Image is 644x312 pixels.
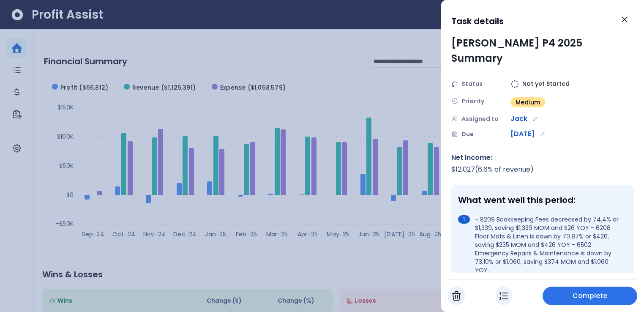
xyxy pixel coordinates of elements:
div: Net Income: [451,153,634,163]
span: Due [461,130,474,139]
span: Assigned to [461,115,499,123]
img: Not yet Started [510,80,519,88]
img: Status [451,81,458,88]
span: Complete [573,291,608,301]
img: Cancel Task [452,291,461,301]
span: Jack [510,114,527,124]
img: In Progress [499,291,508,301]
div: What went well this period: [458,195,624,205]
button: Edit due date [538,129,547,139]
div: $ 12,027 ( 6.6 % of revenue) [451,164,634,175]
span: Medium [516,98,540,107]
span: Not yet Started [522,79,570,88]
button: Edit assignment [531,114,540,123]
button: Complete [543,287,637,305]
span: Status [461,79,483,88]
h1: Task details [451,14,504,29]
span: Priority [461,97,484,106]
li: - 8209 Bookkeeping Fees decreased by 74.4% or $1,339, saving $1,339 MOM and $26 YOY - 6208 Floor ... [458,215,624,274]
button: Close [615,10,634,29]
span: [DATE] [510,129,535,139]
div: [PERSON_NAME] P4 2025 Summary [451,36,634,66]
